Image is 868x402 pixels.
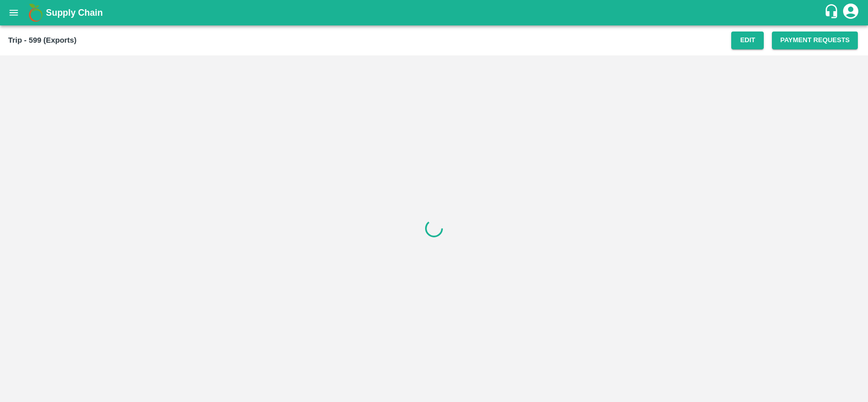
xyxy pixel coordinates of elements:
[824,4,842,22] div: customer-support
[25,3,46,23] img: logo
[2,1,25,24] button: open drawer
[46,6,824,20] a: Supply Chain
[731,32,764,49] button: Edit
[46,8,103,18] b: Supply Chain
[8,36,76,44] b: Trip - 599 (Exports)
[772,32,858,49] button: Payment Requests
[842,2,860,23] div: account of current user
